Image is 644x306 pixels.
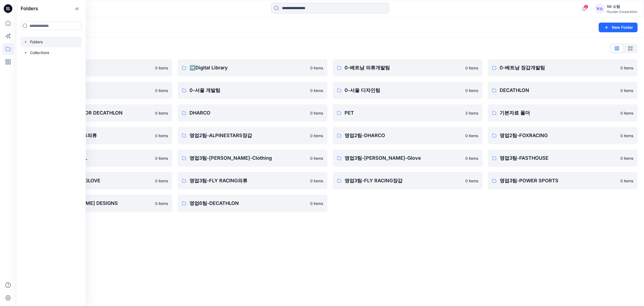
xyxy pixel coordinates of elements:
[488,150,638,167] a: 영업3팀-FASTHOUSE0 items
[23,59,172,76] a: ♻️Project0 items
[155,110,168,116] p: 0 items
[23,172,172,189] a: 영업3팀-FASTHOUSE GLOVE0 items
[345,64,462,72] p: 0-베트남 의류개발팀
[310,201,323,206] p: 0 items
[155,65,168,71] p: 0 items
[620,110,633,116] p: 0 items
[34,200,152,207] p: 영업3팀-[PERSON_NAME] DESIGNS
[34,132,152,139] p: 영업2팀-ALPINESTARS의류
[333,82,482,99] a: 0-서울 디자인팀0 items
[178,59,327,76] a: ➡️Digital Library0 items
[333,59,482,76] a: 0-베트남 의류개발팀0 items
[189,177,307,184] p: 영업3팀-FLY RACING의류
[584,5,588,9] span: 2
[310,88,323,93] p: 0 items
[620,65,633,71] p: 0 items
[155,133,168,138] p: 0 items
[310,110,323,116] p: 0 items
[500,132,617,139] p: 영업2팀-FOXRACING
[620,155,633,161] p: 0 items
[488,172,638,189] a: 영업3팀-POWER SPORTS0 items
[500,177,617,184] p: 영업3팀-POWER SPORTS
[345,109,462,117] p: PET
[345,177,462,184] p: 영업3팀-FLY RACING장갑
[189,154,307,162] p: 영업3팀-[PERSON_NAME]-Clothing
[465,133,478,138] p: 0 items
[34,87,152,94] p: 0-본사VD
[488,82,638,99] a: DECATHLON0 items
[620,133,633,138] p: 0 items
[189,87,307,94] p: 0-서울 개발팀
[465,110,478,116] p: 3 items
[178,195,327,212] a: 영업6팀-DECATHLON0 items
[310,133,323,138] p: 0 items
[500,87,617,94] p: DECATHLON
[500,154,617,162] p: 영업3팀-FASTHOUSE
[310,178,323,184] p: 0 items
[155,88,168,93] p: 0 items
[488,104,638,122] a: 기본자료 폴더0 items
[34,64,152,72] p: ♻️Project
[607,3,637,10] div: Vd 소팀
[465,178,478,184] p: 0 items
[465,65,478,71] p: 0 items
[310,155,323,161] p: 0 items
[333,172,482,189] a: 영업3팀-FLY RACING장갑0 items
[607,10,637,14] div: Hyunjin Corporation
[155,155,168,161] p: 0 items
[23,82,172,99] a: 0-본사VD0 items
[595,4,605,13] div: V소
[189,132,307,139] p: 영업2팀-ALPINESTARS장갑
[189,200,307,207] p: 영업6팀-DECATHLON
[23,150,172,167] a: 영업3팀-5.11 TACTICAL0 items
[155,178,168,184] p: 0 items
[178,172,327,189] a: 영업3팀-FLY RACING의류0 items
[500,64,617,72] p: 0-베트남 장갑개발팀
[333,127,482,144] a: 영업2팀-DHARCO0 items
[488,59,638,76] a: 0-베트남 장갑개발팀0 items
[310,65,323,71] p: 0 items
[488,127,638,144] a: 영업2팀-FOXRACING0 items
[155,201,168,206] p: 0 items
[189,64,307,72] p: ➡️Digital Library
[178,150,327,167] a: 영업3팀-[PERSON_NAME]-Clothing0 items
[333,150,482,167] a: 영업3팀-[PERSON_NAME]-Glove0 items
[599,23,638,32] button: New Folder
[333,104,482,122] a: PET3 items
[23,127,172,144] a: 영업2팀-ALPINESTARS의류0 items
[34,177,152,184] p: 영업3팀-FASTHOUSE GLOVE
[345,87,462,94] p: 0-서울 디자인팀
[34,154,152,162] p: 영업3팀-5.11 TACTICAL
[620,88,633,93] p: 0 items
[178,104,327,122] a: DHARCO0 items
[345,154,462,162] p: 영업3팀-[PERSON_NAME]-Glove
[465,88,478,93] p: 0 items
[500,109,617,117] p: 기본자료 폴더
[23,195,172,212] a: 영업3팀-[PERSON_NAME] DESIGNS0 items
[620,178,633,184] p: 0 items
[178,127,327,144] a: 영업2팀-ALPINESTARS장갑0 items
[178,82,327,99] a: 0-서울 개발팀0 items
[345,132,462,139] p: 영업2팀-DHARCO
[23,104,172,122] a: DESIGN PROPOSAL FOR DECATHLON0 items
[465,155,478,161] p: 0 items
[34,109,152,117] p: DESIGN PROPOSAL FOR DECATHLON
[189,109,307,117] p: DHARCO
